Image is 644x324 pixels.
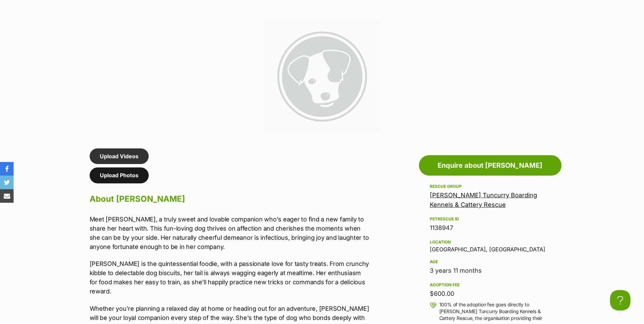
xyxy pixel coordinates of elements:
img: petrescue default image [264,18,380,134]
a: Upload Videos [90,148,149,164]
h2: About [PERSON_NAME] [90,192,370,206]
div: Adoption fee [430,282,551,288]
div: $600.00 [430,289,551,299]
a: Enquire about [PERSON_NAME] [419,155,562,176]
div: Rescue group [430,184,551,189]
p: [PERSON_NAME] is the quintessential foodie, with a passionate love for tasty treats. From crunchy... [90,259,370,296]
a: [PERSON_NAME] Tuncurry Boarding Kennels & Cattery Rescue [430,192,537,208]
div: Location [430,239,551,245]
p: Meet [PERSON_NAME], a truly sweet and lovable companion who's eager to find a new family to share... [90,215,370,251]
a: Upload Photos [90,167,149,183]
iframe: Help Scout Beacon - Open [610,290,630,310]
div: 1138947 [430,223,551,233]
div: [GEOGRAPHIC_DATA], [GEOGRAPHIC_DATA] [430,238,551,252]
div: 3 years 11 months [430,266,551,275]
div: Age [430,259,551,265]
div: PetRescue ID [430,216,551,222]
